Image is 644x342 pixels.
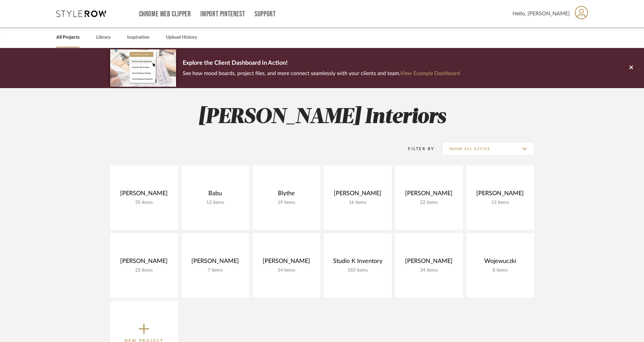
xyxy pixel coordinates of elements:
div: 12 items [187,200,244,206]
p: See how mood boards, project files, and more connect seamlessly with your clients and team. [183,69,460,78]
div: 183 items [329,268,386,273]
div: 22 items [400,200,458,206]
a: View Example Dashboard [400,71,460,76]
a: Inspiration [127,33,149,42]
div: Studio K Inventory [329,258,386,268]
a: Support [255,11,276,17]
div: [PERSON_NAME] [115,258,173,268]
div: 19 items [258,200,315,206]
div: 35 items [115,200,173,206]
a: Upload History [166,33,197,42]
h2: [PERSON_NAME] Interiors [83,105,562,130]
div: 16 items [329,200,386,206]
div: 54 items [258,268,315,273]
div: Babu [187,190,244,200]
p: Explore the Client Dashboard in Action! [183,58,460,69]
a: Chrome Web Clipper [139,11,191,17]
div: 23 items [115,268,173,273]
a: All Projects [56,33,80,42]
div: [PERSON_NAME] [472,190,529,200]
div: 13 items [472,200,529,206]
div: [PERSON_NAME] [329,190,386,200]
div: 7 items [187,268,244,273]
a: Library [96,33,110,42]
div: [PERSON_NAME] [258,258,315,268]
div: Filter By [400,145,435,152]
div: [PERSON_NAME] [400,258,458,268]
div: 8 items [472,268,529,273]
img: d5d033c5-7b12-40c2-a960-1ecee1989c38.png [110,49,176,86]
div: [PERSON_NAME] [187,258,244,268]
span: Hello, [PERSON_NAME] [513,10,570,18]
a: Import Pinterest [200,11,245,17]
div: Wojewuczki [472,258,529,268]
div: 34 items [400,268,458,273]
div: [PERSON_NAME] [400,190,458,200]
div: [PERSON_NAME] [115,190,173,200]
div: Blythe [258,190,315,200]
